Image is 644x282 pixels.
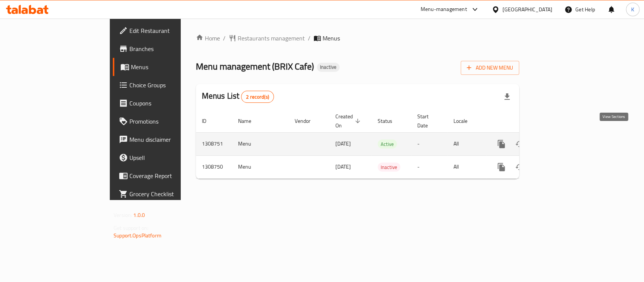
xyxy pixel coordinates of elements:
a: Branches [113,40,217,58]
div: Menu-management [421,5,467,14]
div: Inactive [317,63,340,72]
span: Branches [129,44,211,53]
span: Promotions [129,117,211,126]
a: Coupons [113,94,217,112]
span: Edit Restaurant [129,26,211,35]
button: more [492,158,510,176]
div: [GEOGRAPHIC_DATA] [503,5,552,14]
td: - [411,155,447,178]
td: - [411,132,447,155]
span: Coverage Report [129,171,211,180]
span: Grocery Checklist [129,189,211,198]
td: Menu [232,155,289,178]
div: Inactive [378,163,400,172]
a: Choice Groups [113,76,217,94]
span: K [631,5,634,14]
div: Active [378,139,397,149]
span: Name [238,116,261,126]
table: enhanced table [196,110,571,179]
a: Upsell [113,149,217,167]
a: Support.OpsPlatform [114,231,161,240]
td: All [447,132,486,155]
div: Total records count [241,91,274,103]
span: [DATE] [335,162,351,172]
span: Active [378,140,397,149]
a: Promotions [113,112,217,130]
h2: Menus List [202,90,274,103]
span: Add New Menu [467,63,513,73]
span: Menu management ( BRIX Cafe ) [196,58,314,75]
span: Inactive [378,163,400,172]
li: / [308,34,310,43]
a: Coverage Report [113,167,217,185]
td: All [447,155,486,178]
a: Menu disclaimer [113,130,217,149]
span: Status [378,116,402,126]
span: Locale [453,116,477,126]
span: Created On [335,112,363,130]
span: Get support on: [114,223,148,233]
div: Export file [498,88,516,106]
span: Coupons [129,99,211,108]
a: Menus [113,58,217,76]
span: Menu disclaimer [129,135,211,144]
li: / [223,34,226,43]
button: Add New Menu [461,61,519,75]
span: Start Date [417,112,438,130]
span: 1.0.0 [133,210,145,220]
button: Change Status [510,158,529,176]
a: Restaurants management [229,34,305,43]
span: Version: [114,210,132,220]
span: Menus [323,34,340,43]
span: Choice Groups [129,81,211,90]
th: Actions [486,110,571,133]
a: Grocery Checklist [113,185,217,203]
span: [DATE] [335,139,351,149]
span: Inactive [317,64,340,70]
span: Vendor [295,116,320,126]
span: 2 record(s) [241,93,274,101]
span: Upsell [129,153,211,162]
button: more [492,135,510,153]
td: Menu [232,132,289,155]
span: Menus [131,62,211,71]
span: Restaurants management [238,34,305,43]
span: ID [202,116,216,126]
nav: breadcrumb [196,34,519,43]
a: Edit Restaurant [113,22,217,40]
